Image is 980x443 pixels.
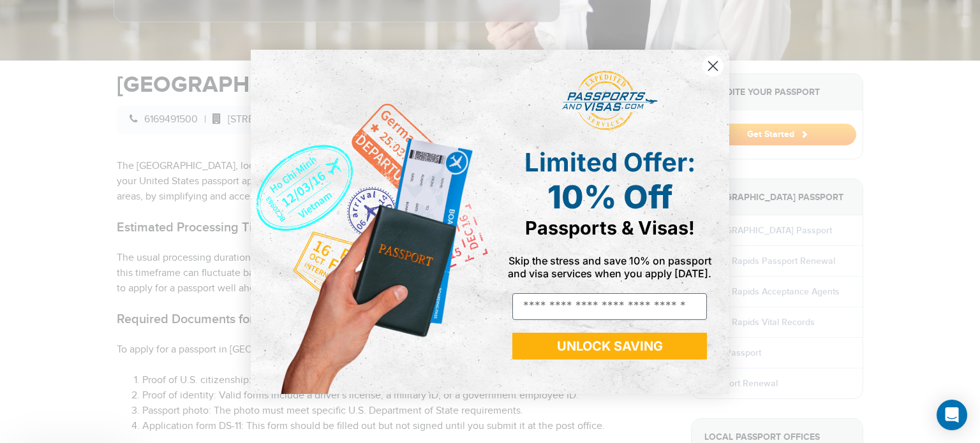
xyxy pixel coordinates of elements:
[524,147,695,178] span: Limited Offer:
[937,400,967,430] div: Open Intercom Messenger
[547,178,672,216] span: 10% Off
[562,71,658,131] img: passports and visas
[525,217,695,239] span: Passports & Visas!
[508,254,711,280] span: Skip the stress and save 10% on passport and visa services when you apply [DATE].
[512,333,707,359] button: UNLOCK SAVING
[251,50,490,394] img: de9cda0d-0715-46ca-9a25-073762a91ba7.png
[702,55,724,77] button: Close dialog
